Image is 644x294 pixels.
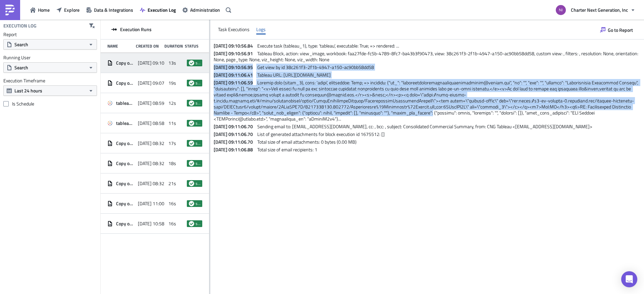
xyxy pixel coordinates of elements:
span: [DATE] 08:32 [138,180,164,187]
span: Tableau URL: [URL][DOMAIN_NAME] [257,71,331,78]
span: 18s [168,160,176,166]
span: [DATE] 09:10:56.95 [214,64,256,71]
label: Report [3,31,97,38]
span: [DATE] 11:00 [138,201,164,207]
img: PushMetrics [5,5,15,15]
span: Sending email to: [EMAIL_ADDRESS][DOMAIN_NAME], cc: , bcc: , subject: Consolidated Commercial Sum... [257,123,592,130]
span: [DATE] 09:11:06.70 [214,123,256,130]
span: [DATE] 08:32 [138,160,164,166]
span: success [189,80,194,86]
label: Is Schedule [3,101,97,107]
span: Search [14,64,28,71]
span: success [189,181,194,186]
img: Avatar [555,4,567,16]
span: 11s [168,120,176,126]
label: Running User [3,55,97,61]
span: [DATE] 09:10:56.84 [214,42,256,49]
button: Explore [53,5,83,15]
span: Total size of email recipients: 1 [257,146,317,153]
span: 12s [168,100,176,106]
span: [DATE] 09:11:06.41 [214,71,256,78]
button: Search [3,39,97,50]
span: success [196,201,200,206]
span: Data & Integrations [94,6,133,13]
span: Administration [190,6,220,13]
span: success [196,141,200,146]
button: Execution Log [137,5,179,15]
span: Execution Runs [120,26,152,32]
span: [DATE] 08:58 [138,120,164,126]
span: [DATE] 08:32 [138,140,164,146]
span: 21s [168,180,176,187]
span: Copy of Consolidated Commercial Summary - Daily [116,201,135,207]
span: Copy of Consolidated Commercial Summary - Daily [116,221,135,227]
span: success [196,221,200,226]
span: [DATE] 09:07 [138,80,164,86]
button: Last 24 hours [3,85,97,96]
button: Clear filters [87,21,97,31]
span: List of generated attachments for block execution id 1675512: [] [257,131,385,138]
button: Home [27,5,53,15]
span: Get view by id 38c261f3-2f1b-4947-a150-ac90bb58dd58 [257,64,374,71]
span: Explore [64,6,79,13]
span: Charter Next Generation, Inc [571,6,628,13]
span: [DATE] 09:10:56.91 [214,50,256,57]
div: Duration [164,44,181,49]
div: Open Intercom Messenger [621,271,637,287]
span: [DATE] 10:58 [138,221,164,227]
span: [DATE] 09:11:06.70 [214,138,256,145]
span: Copy of Consolidated Commercial Summary - Daily [116,60,135,66]
span: Go to Report [608,26,633,33]
span: Copy of Consolidated Commercial Summary - Daily [116,140,135,146]
span: Execution Log [148,6,176,13]
span: Home [38,6,50,13]
span: success [189,201,194,206]
span: [DATE] 09:11:06.88 [214,146,256,153]
span: Total size of email attachments: 0 bytes (0.00 MB) [257,138,357,145]
span: tableau_1 [116,120,135,126]
span: success [196,100,200,106]
span: [DATE] 09:11:06.59 [214,79,256,86]
span: [DATE] 09:10 [138,60,164,66]
span: [DATE] 08:59 [138,100,164,106]
span: Tableau Block, action: view_image, workbook: faa27fde-fc5b-4789-8fc7-ba43b3f90473, view: 38c261f3... [214,50,639,63]
span: success [189,60,194,66]
div: Created On [136,44,161,49]
span: [DATE] 09:11:06.70 [214,131,256,138]
label: Execution Timeframe [3,78,97,84]
span: success [189,141,194,146]
span: 19s [168,80,176,86]
span: success [189,221,194,226]
span: success [189,100,194,106]
button: Data & Integrations [83,5,137,15]
span: success [196,80,200,86]
span: Loremip dolo (sitam_3), cons: 'adipi', elitseddoe: Temp; => incididu: {"ut_": "laboreetdoloremagn... [214,79,639,122]
span: success [189,161,194,166]
span: success [196,181,200,186]
div: Logs [256,24,266,34]
div: Status [185,44,199,49]
span: 16s [168,221,176,227]
span: 17s [168,140,176,146]
button: Administration [179,5,223,15]
button: Charter Next Generation, Inc [552,3,639,17]
span: Search [14,41,28,48]
span: success [196,121,200,126]
span: Last 24 hours [14,87,42,94]
span: success [196,161,200,166]
span: success [189,121,194,126]
span: Copy of Consolidated Commercial Summary - Daily [116,180,135,187]
div: Name [107,44,132,49]
span: success [196,60,200,66]
span: Copy of Consolidated Commercial Summary - Daily [116,80,135,86]
span: 16s [168,201,176,207]
button: Go to Report [597,24,636,35]
h4: Execution Log [3,23,37,29]
span: tableau_1 [116,100,135,106]
span: 13s [168,60,176,66]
